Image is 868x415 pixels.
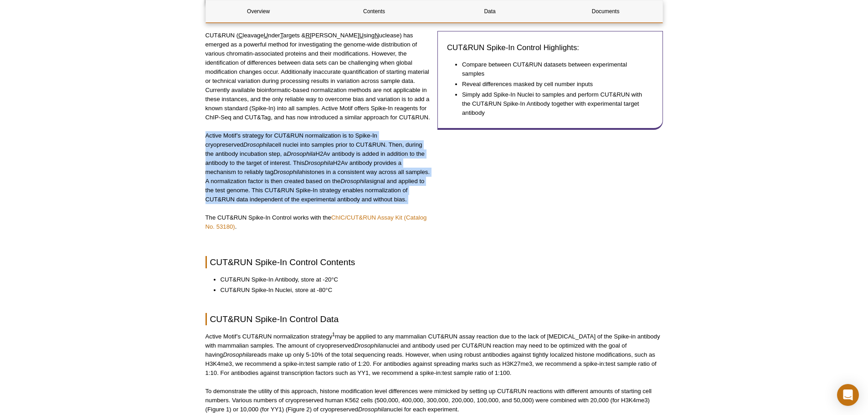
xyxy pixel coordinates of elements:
div: Open Intercom Messenger [837,384,859,406]
p: Active Motif’s strategy for CUT&RUN normalization is to Spike-In cryopreserved cell nuclei into s... [205,131,431,204]
em: Drosophila [287,150,315,157]
li: CUT&RUN Spike-In Nuclei, store at -80°C [221,286,654,295]
h2: CUT&RUN Spike-In Control Contents [205,256,663,268]
em: Drosophila [358,406,387,413]
sup: 1 [332,332,335,337]
a: Data [437,0,543,22]
p: Active Motif’s CUT&RUN normalization strategy may be applied to any mammalian CUT&RUN assay react... [205,332,663,378]
u: R [305,32,310,39]
p: The CUT&RUN Spike-In Control works with the . [205,213,431,231]
p: To demonstrate the utility of this approach, histone modification level differences were mimicked... [205,387,663,414]
li: CUT&RUN Spike-In Antibody, store at -20°C [221,275,654,284]
li: Reveal differences masked by cell number inputs [462,80,644,89]
em: Drosophila [304,159,333,166]
h3: CUT&RUN Spike-In Control Highlights: [447,42,653,53]
li: Simply add Spike-In Nuclei to samples and perform CUT&RUN with the CUT&RUN Spike-In Antibody toge... [462,90,644,118]
h2: CUT&RUN Spike-In Control Data [205,313,663,325]
a: Contents [322,0,427,22]
u: T [280,32,283,39]
li: Compare between CUT&RUN datasets between experimental samples [462,60,644,78]
a: ChIC/CUT&RUN Assay Kit (Catalog No. 53180) [205,214,427,230]
a: Documents [553,0,658,22]
u: U [264,32,268,39]
em: Drosophila [273,169,302,175]
a: Overview [206,0,311,22]
em: Drosophila [354,342,383,349]
em: Drosophila [340,178,369,184]
p: CUT&RUN ( leavage nder argets & [PERSON_NAME] sing uclease) has emerged as a powerful method for ... [205,31,431,122]
u: N [375,32,379,39]
u: U [359,32,364,39]
em: Drosophila [243,141,272,148]
u: C [238,32,243,39]
em: Drosophila [223,351,252,358]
